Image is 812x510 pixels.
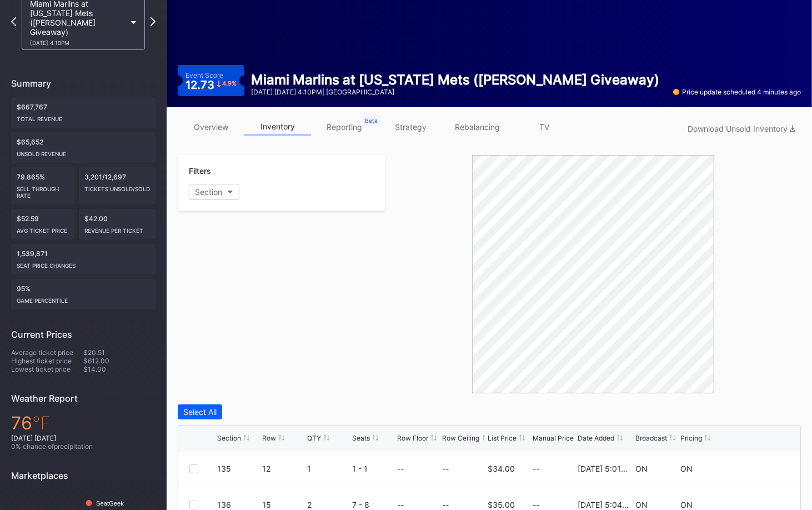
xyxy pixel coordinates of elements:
button: Section [189,184,239,200]
a: rebalancing [444,118,511,136]
div: -- [443,464,449,473]
div: 15 [262,500,304,509]
div: $34.00 [488,464,515,473]
div: -- [533,464,575,473]
a: TV [511,118,578,136]
div: Highest ticket price [11,357,83,365]
div: [DATE] 4:10PM [30,39,126,46]
a: reporting [311,118,378,136]
div: Sell Through Rate [17,181,69,199]
div: Miami Marlins at [US_STATE] Mets ([PERSON_NAME] Giveaway) [251,72,659,88]
div: Weather Report [11,393,156,404]
div: Download Unsold Inventory [688,124,795,133]
div: 12 [262,464,304,473]
div: 2 [307,500,349,509]
div: 1 [307,464,349,473]
div: $14.00 [83,365,156,373]
button: Download Unsold Inventory [682,121,801,136]
div: 4.9 % [222,81,237,87]
div: ON [635,464,648,473]
div: -- [533,500,575,509]
div: [DATE] 5:01PM [578,464,633,473]
div: Seats [352,434,370,442]
div: [DATE] [DATE] 4:10PM | [GEOGRAPHIC_DATA] [251,88,659,96]
div: 0 % chance of precipitation [11,442,156,451]
div: Total Revenue [17,111,150,122]
div: Lowest ticket price [11,365,83,373]
div: 7 - 8 [352,500,394,509]
div: Event Score [186,71,223,79]
a: overview [178,118,244,136]
div: Pricing [680,434,702,442]
div: $35.00 [488,500,515,509]
div: Marketplaces [11,470,156,481]
a: strategy [378,118,444,136]
div: 136 [217,500,259,509]
div: -- [397,464,404,473]
div: $612.00 [83,357,156,365]
text: SeatGeek [96,500,124,507]
div: Summary [11,78,156,89]
div: Row Ceiling [443,434,480,442]
div: $65,652 [11,132,156,163]
div: Tickets Unsold/Sold [84,181,150,192]
div: Unsold Revenue [17,146,150,157]
div: 1,539,871 [11,244,156,274]
div: 1 - 1 [352,464,394,473]
button: Select All [178,404,222,419]
div: -- [443,500,449,509]
div: ON [635,500,648,509]
div: Broadcast [635,434,667,442]
div: 3,201/12,697 [79,167,156,204]
div: ON [680,464,693,473]
div: ON [680,500,693,509]
span: ℉ [32,412,51,434]
div: Select All [183,407,217,417]
div: Row Floor [397,434,428,442]
div: 135 [217,464,259,473]
div: QTY [307,434,321,442]
div: Section [217,434,241,442]
div: $52.59 [11,209,74,239]
div: Row [262,434,276,442]
div: 76 [11,412,156,434]
div: $20.51 [83,348,156,357]
div: Section [195,187,222,197]
div: Price update scheduled 4 minutes ago [673,88,801,96]
div: Filters [189,166,374,176]
div: Manual Price [533,434,574,442]
div: [DATE] [DATE] [11,434,156,442]
div: List Price [488,434,517,442]
div: Date Added [578,434,614,442]
div: [DATE] 5:04PM [578,500,633,509]
div: -- [397,500,404,509]
div: $667,767 [11,97,156,128]
div: 79.865% [11,167,74,204]
div: Avg ticket price [17,223,69,234]
div: Game percentile [17,293,150,304]
div: Revenue per ticket [84,223,150,234]
div: 95% [11,279,156,309]
div: 12.73 [186,79,237,91]
div: $42.00 [79,209,156,239]
div: Average ticket price [11,348,83,357]
div: Current Prices [11,329,156,340]
a: inventory [244,118,311,136]
div: seat price changes [17,258,150,269]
